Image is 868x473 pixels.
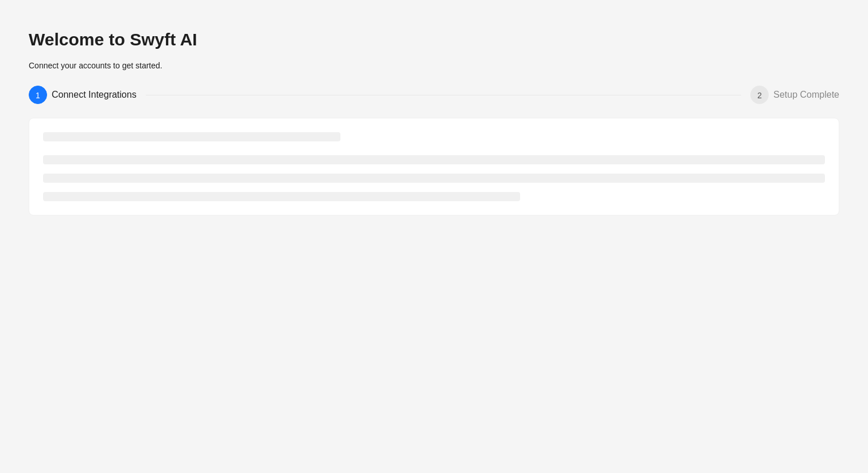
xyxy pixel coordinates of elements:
[773,86,839,104] div: Setup Complete
[52,86,146,104] div: Connect Integrations
[36,91,40,100] span: 1
[757,91,762,100] span: 2
[29,29,839,51] h2: Welcome to Swyft AI
[29,61,162,70] span: Connect your accounts to get started.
